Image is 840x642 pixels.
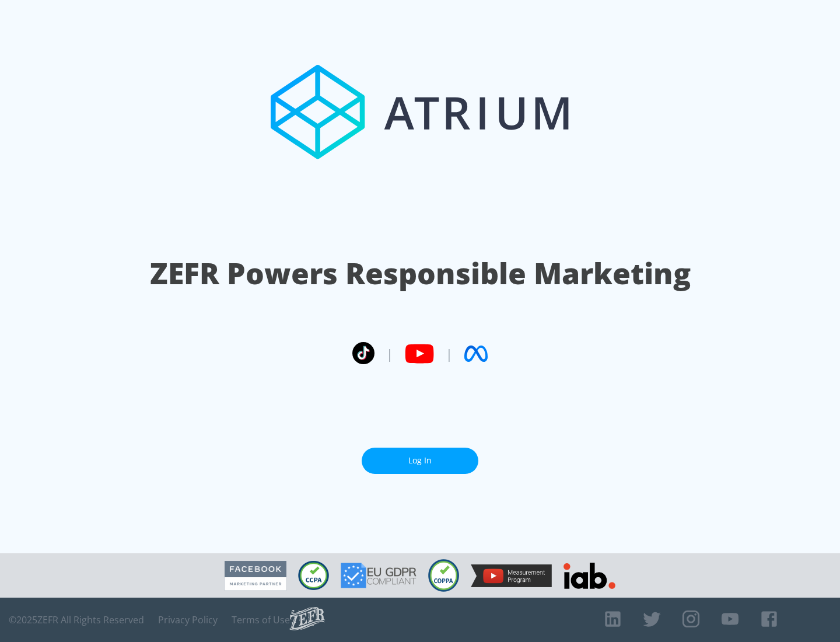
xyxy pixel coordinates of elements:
h1: ZEFR Powers Responsible Marketing [150,253,691,294]
span: | [386,345,393,362]
img: COPPA Compliant [428,559,459,592]
a: Log In [362,448,478,474]
a: Terms of Use [232,614,290,626]
img: GDPR Compliant [341,563,416,588]
a: Privacy Policy [158,614,218,626]
span: | [446,345,453,362]
img: YouTube Measurement Program [471,564,552,587]
img: Facebook Marketing Partner [225,561,286,591]
img: IAB [563,563,615,589]
img: CCPA Compliant [298,561,329,590]
span: © 2025 ZEFR All Rights Reserved [9,614,144,626]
